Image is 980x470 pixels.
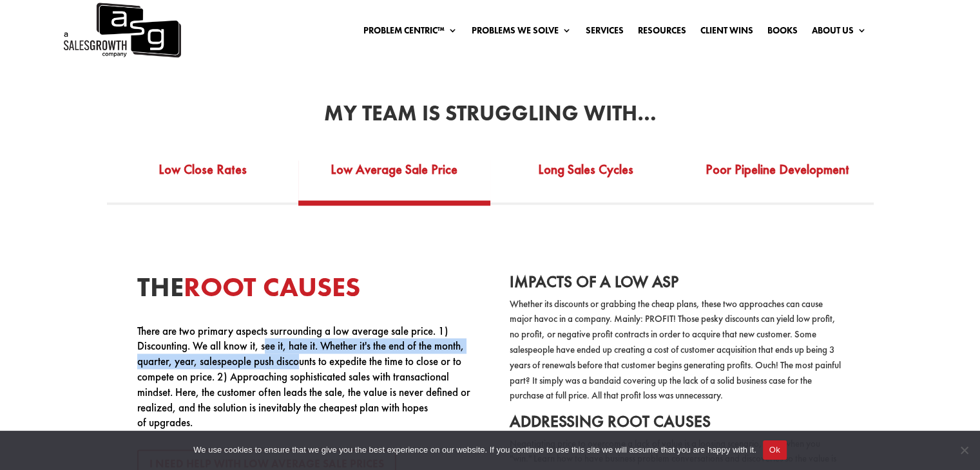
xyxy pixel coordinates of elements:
[586,26,624,40] a: Services
[184,268,360,304] span: Root Causes
[700,26,753,40] a: Client Wins
[490,155,682,200] a: Long Sales Cycles
[763,440,787,460] button: Ok
[510,273,843,296] h4: Impacts of a Low ASP
[39,102,941,131] h2: My team is struggling with…
[137,273,471,307] h3: The
[510,413,843,436] h4: Addressing Root Causes
[472,26,572,40] a: Problems We Solve
[193,444,756,456] span: We use cookies to ensure that we give you the best experience on our website. If you continue to ...
[638,26,686,40] a: Resources
[812,26,867,40] a: About Us
[298,155,490,200] a: Low Average Sale Price
[510,296,843,413] p: Whether its discounts or grabbing the cheap plans, these two approaches can cause major havoc in ...
[363,26,457,40] a: Problem Centric™
[107,155,299,200] a: Low Close Rates
[682,155,874,200] a: Poor Pipeline Development
[137,323,471,431] p: There are two primary aspects surrounding a low average sale price. 1) Discounting. We all know i...
[767,26,798,40] a: Books
[957,444,970,456] span: No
